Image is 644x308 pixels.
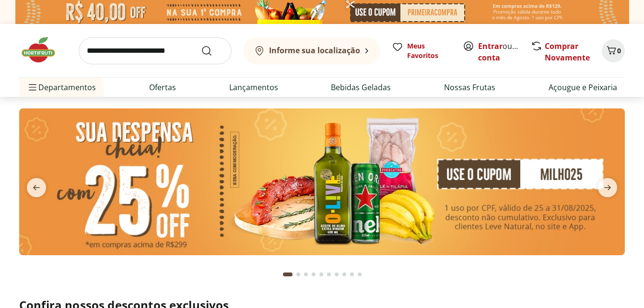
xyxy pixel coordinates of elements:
[325,263,333,286] button: Go to page 6 from fs-carousel
[281,263,294,286] button: Current page from fs-carousel
[478,40,521,63] span: ou
[617,46,621,55] span: 0
[356,263,363,286] button: Go to page 10 from fs-carousel
[392,41,451,60] a: Meus Favoritos
[294,263,302,286] button: Go to page 2 from fs-carousel
[79,37,232,64] input: search
[243,37,380,64] button: Informe sua localização
[478,41,503,51] a: Entrar
[331,82,391,93] a: Bebidas Geladas
[545,41,590,63] a: Comprar Novamente
[310,263,317,286] button: Go to page 4 from fs-carousel
[27,76,96,99] span: Departamentos
[333,263,340,286] button: Go to page 7 from fs-carousel
[269,45,360,56] b: Informe sua localização
[27,76,38,99] button: Menu
[149,82,176,93] a: Ofertas
[302,263,310,286] button: Go to page 3 from fs-carousel
[19,178,54,197] button: previous
[19,36,67,64] img: Hortifruti
[444,82,495,93] a: Nossas Frutas
[590,178,625,197] button: next
[19,108,625,255] img: cupom
[340,263,348,286] button: Go to page 8 from fs-carousel
[549,82,617,93] a: Açougue e Peixaria
[478,41,531,63] a: Criar conta
[201,45,224,57] button: Submit Search
[229,82,278,93] a: Lançamentos
[348,263,356,286] button: Go to page 9 from fs-carousel
[317,263,325,286] button: Go to page 5 from fs-carousel
[602,39,625,62] button: Carrinho
[407,41,451,60] span: Meus Favoritos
